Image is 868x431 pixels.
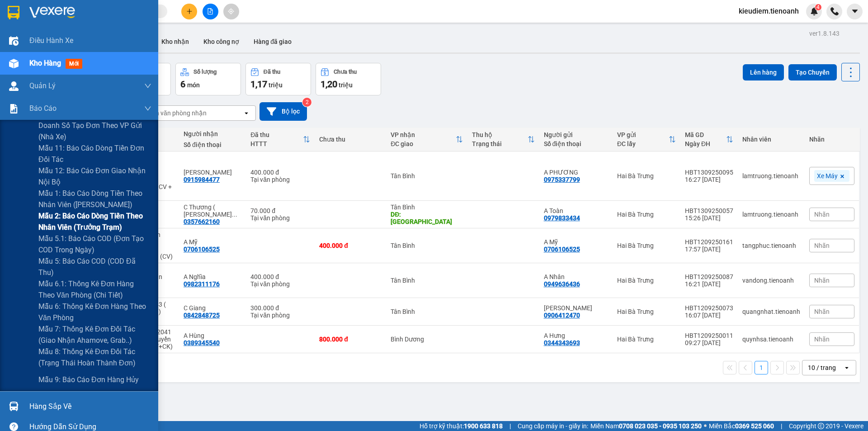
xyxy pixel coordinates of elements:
[617,131,669,138] div: VP gửi
[144,105,151,112] span: down
[9,36,19,46] img: warehouse-icon
[685,214,733,222] div: 15:26 [DATE]
[259,102,307,121] button: Bộ lọc
[223,4,239,19] button: aim
[843,364,850,371] svg: open
[590,421,702,431] span: Miền Nam
[544,176,580,183] div: 0975337799
[685,238,733,246] div: HBT1209250161
[38,210,151,233] span: Mẫu 2: Báo cáo dòng tiền theo nhân viên (Trưởng Trạm)
[184,273,241,280] div: A Nghĩa
[544,332,608,339] div: A Hưng
[38,233,151,256] span: Mẫu 5.1: Báo cáo COD (Đơn tạo COD trong ngày)
[243,109,250,117] svg: open
[472,140,527,147] div: Trạng thái
[818,423,824,429] span: copyright
[544,140,608,147] div: Số điện thoại
[184,218,220,225] div: 0357662160
[617,336,676,343] div: Hai Bà Trưng
[319,136,382,143] div: Chưa thu
[38,142,151,165] span: Mẫu 11: Báo cáo dòng tiền đơn đối tác
[544,207,608,214] div: A Toàn
[742,308,800,315] div: quangnhat.tienoanh
[391,204,463,211] div: Tân Bình
[544,169,608,176] div: A PHƯƠNG
[685,280,733,288] div: 16:21 [DATE]
[742,336,800,343] div: quynhsa.tienoanh
[617,242,676,249] div: Hai Bà Trưng
[250,273,310,280] div: 400.000 đ
[180,79,185,90] span: 6
[250,169,310,176] div: 400.000 đ
[339,81,353,89] span: triệu
[544,131,608,138] div: Người gửi
[250,280,310,288] div: Tại văn phòng
[9,104,19,114] img: solution-icon
[386,128,467,152] th: Toggle SortBy
[617,140,669,147] div: ĐC lấy
[321,79,337,90] span: 1,20
[544,273,608,280] div: A Nhân
[175,63,241,95] button: Số lượng6món
[742,211,800,218] div: lamtruong.tienoanh
[814,211,830,218] span: Nhãn
[144,109,207,118] div: Chọn văn phòng nhận
[193,69,217,75] div: Số lượng
[755,361,768,374] button: 1
[38,256,151,278] span: Mẫu 5: Báo cáo COD (COD đã thu)
[742,172,800,180] div: lamtruong.tienoanh
[544,339,580,346] div: 0344343693
[250,131,303,138] div: Đã thu
[250,140,303,147] div: HTTT
[38,120,151,142] span: Doanh số tạo đơn theo VP gửi (nhà xe)
[391,140,456,147] div: ĐC giao
[467,128,539,152] th: Toggle SortBy
[814,277,830,284] span: Nhãn
[544,280,580,288] div: 0949636436
[814,308,830,315] span: Nhãn
[184,176,220,183] div: 0915984477
[709,421,774,431] span: Miền Bắc
[685,131,726,138] div: Mã GD
[810,7,818,15] img: icon-new-feature
[617,277,676,284] div: Hai Bà Trưng
[814,336,830,343] span: Nhãn
[685,312,733,319] div: 16:07 [DATE]
[617,308,676,315] div: Hai Bà Trưng
[815,4,821,10] sup: 4
[38,323,151,346] span: Mẫu 7: Thống kê đơn đối tác (Giao nhận Ahamove, Grab..)
[250,79,267,90] span: 1,17
[187,81,200,89] span: món
[38,301,151,323] span: Mẫu 6: Thống kê đơn hàng theo văn phòng
[817,172,838,180] span: Xe Máy
[250,312,310,319] div: Tại văn phòng
[464,422,503,430] strong: 1900 633 818
[319,336,382,343] div: 800.000 đ
[743,64,784,81] button: Lên hàng
[518,421,588,431] span: Cung cấp máy in - giấy in:
[184,130,241,137] div: Người nhận
[29,35,73,46] span: Điều hành xe
[613,128,680,152] th: Toggle SortBy
[203,4,218,19] button: file-add
[788,64,837,81] button: Tạo Chuyến
[8,6,19,19] img: logo-vxr
[269,81,283,89] span: triệu
[685,304,733,312] div: HBT1209250073
[617,211,676,218] div: Hai Bà Trưng
[319,242,382,249] div: 400.000 đ
[66,59,82,69] span: mới
[680,128,738,152] th: Toggle SortBy
[391,172,463,180] div: Tân Bình
[704,424,707,428] span: ⚪️
[196,31,246,52] button: Kho công nợ
[685,140,726,147] div: Ngày ĐH
[809,28,840,38] div: ver 1.8.143
[781,421,782,431] span: |
[29,80,56,91] span: Quản Lý
[38,165,151,188] span: Mẫu 12: Báo cáo đơn giao nhận nội bộ
[735,422,774,430] strong: 0369 525 060
[29,103,57,114] span: Báo cáo
[207,8,213,14] span: file-add
[38,278,151,301] span: Mẫu 6.1: Thống kê đơn hàng theo văn phòng (Chi tiết)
